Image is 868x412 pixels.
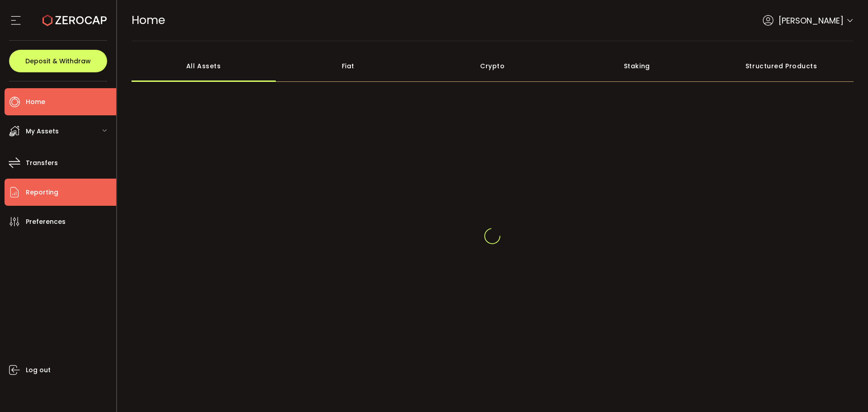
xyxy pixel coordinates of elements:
div: Fiat [276,50,420,82]
div: All Assets [132,50,276,82]
iframe: Chat Widget [823,369,868,412]
span: [PERSON_NAME] [778,14,844,27]
span: Home [26,95,45,109]
button: Deposit & Withdraw [9,50,107,72]
div: Crypto [420,50,565,82]
span: Preferences [26,215,66,228]
span: My Assets [26,125,59,138]
div: Staking [565,50,709,82]
span: Home [132,12,165,28]
div: Structured Products [709,50,854,82]
span: Log out [26,364,51,377]
span: Deposit & Withdraw [25,58,91,64]
span: Reporting [26,186,58,199]
span: Transfers [26,156,58,170]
